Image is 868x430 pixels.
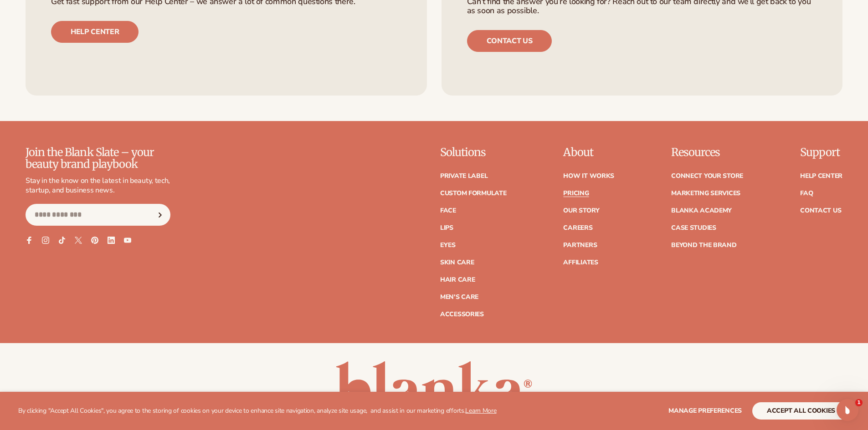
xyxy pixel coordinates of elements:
p: Solutions [440,147,507,158]
a: Learn More [465,406,496,415]
a: FAQ [800,190,813,197]
a: Blanka Academy [671,207,732,214]
a: Men's Care [440,294,478,300]
button: accept all cookies [752,402,850,420]
a: Careers [563,225,592,231]
a: Case Studies [671,225,716,231]
a: Help center [51,21,139,43]
a: Contact Us [800,207,841,214]
a: Partners [563,242,597,248]
p: Join the Blank Slate – your beauty brand playbook [26,147,170,171]
a: Connect your store [671,173,743,179]
a: How It Works [563,173,614,179]
a: Contact us [467,30,552,52]
a: Pricing [563,190,589,197]
span: Manage preferences [668,406,742,415]
p: By clicking "Accept All Cookies", you agree to the storing of cookies on your device to enhance s... [18,407,497,415]
p: Resources [671,147,743,158]
button: Subscribe [150,204,170,226]
a: Affiliates [563,259,598,266]
button: Manage preferences [668,402,742,420]
a: Marketing services [671,190,740,197]
span: 1 [855,399,863,406]
a: Private label [440,173,488,179]
a: Face [440,207,456,214]
a: Skin Care [440,259,474,266]
a: Beyond the brand [671,242,737,248]
a: Help Center [800,173,842,179]
a: Accessories [440,311,484,318]
a: Lips [440,225,453,231]
a: Custom formulate [440,190,507,197]
a: Eyes [440,242,456,248]
a: Hair Care [440,277,475,283]
iframe: Intercom live chat [837,399,858,421]
p: Stay in the know on the latest in beauty, tech, startup, and business news. [26,176,170,195]
a: Our Story [563,207,599,214]
p: Support [800,147,842,158]
p: About [563,147,614,158]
